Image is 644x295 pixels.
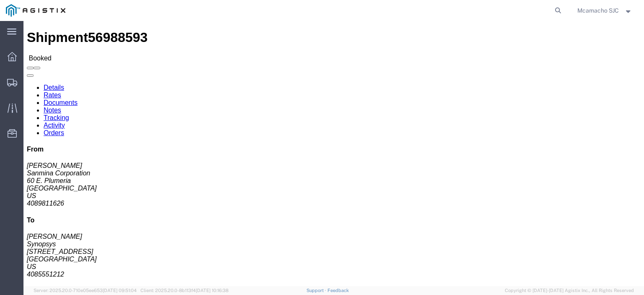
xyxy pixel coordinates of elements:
span: [DATE] 10:16:38 [196,288,229,293]
span: Server: 2025.20.0-710e05ee653 [34,288,137,293]
iframe: FS Legacy Container [23,21,644,286]
span: Mcamacho SJC [577,6,619,15]
span: Copyright © [DATE]-[DATE] Agistix Inc., All Rights Reserved [505,287,634,294]
img: logo [6,4,65,17]
span: Client: 2025.20.0-8b113f4 [140,288,229,293]
button: Mcamacho SJC [577,5,633,16]
span: [DATE] 09:51:04 [103,288,137,293]
a: Support [306,288,327,293]
a: Feedback [327,288,349,293]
